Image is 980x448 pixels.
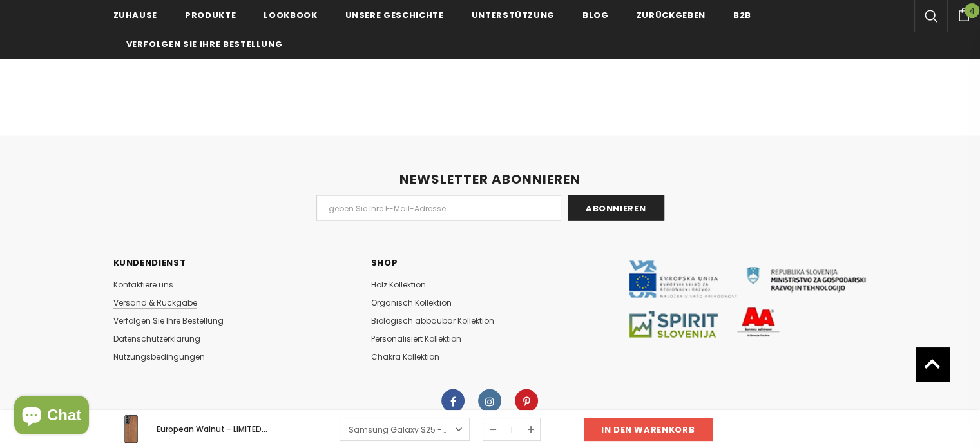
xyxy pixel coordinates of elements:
[113,294,197,312] a: Versand & Rückgabe
[947,6,980,21] a: 4
[113,315,224,326] span: Verfolgen Sie Ihre Bestellung
[113,276,173,294] a: Kontaktiere uns
[371,279,426,290] span: Holz Kollektion
[965,3,979,18] span: 4
[371,276,426,294] a: Holz Kollektion
[399,170,581,188] span: NEWSLETTER ABONNIEREN
[371,294,452,312] a: Organisch Kollektion
[113,9,158,21] span: Zuhause
[582,9,609,21] span: Blog
[371,348,439,366] a: Chakra Kollektion
[568,195,664,221] input: Abonnieren
[584,418,713,441] input: in den warenkorb
[113,330,200,348] a: Datenschutzerklärung
[371,315,494,326] span: Biologisch abbaubar Kollektion
[733,9,751,21] span: B2B
[345,9,443,21] span: Unsere Geschichte
[371,312,494,330] a: Biologisch abbaubar Kollektion
[113,351,205,362] span: Nutzungsbedingungen
[113,333,200,344] span: Datenschutzerklärung
[316,195,561,221] input: Email Address
[113,348,205,366] a: Nutzungsbedingungen
[371,257,398,269] span: SHOP
[340,418,470,441] a: Samsung Galaxy S25 -€19.80EUR
[126,29,283,58] a: Verfolgen Sie Ihre Bestellung
[185,9,236,21] span: Produkte
[629,293,867,304] a: Javni razpis
[113,312,224,330] a: Verfolgen Sie Ihre Bestellung
[113,297,197,308] span: Versand & Rückgabe
[371,333,461,344] span: Personalisiert Kollektion
[126,38,283,50] span: Verfolgen Sie Ihre Bestellung
[371,297,452,308] span: Organisch Kollektion
[637,9,706,21] span: Zurückgeben
[629,260,867,338] img: Javni Razpis
[10,396,93,438] inbox-online-store-chat: Onlineshop-Chat von Shopify
[371,351,439,362] span: Chakra Kollektion
[472,9,555,21] span: Unterstützung
[113,279,173,290] span: Kontaktiere uns
[113,257,186,269] span: Kundendienst
[264,9,317,21] span: Lookbook
[371,330,461,348] a: Personalisiert Kollektion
